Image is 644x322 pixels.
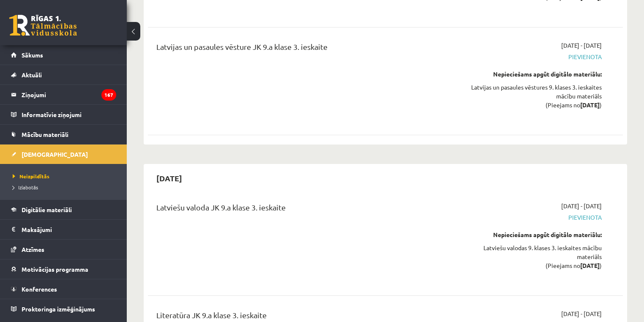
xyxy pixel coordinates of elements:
a: Ziņojumi167 [11,85,116,104]
div: Nepieciešams apgūt digitālo materiālu: [462,70,602,79]
a: Izlabotās [13,183,118,191]
a: Neizpildītās [13,172,118,180]
i: 167 [101,89,116,101]
legend: Maksājumi [22,220,116,239]
span: Atzīmes [22,246,44,253]
a: Konferences [11,279,116,299]
span: Motivācijas programma [22,265,88,273]
a: Mācību materiāli [11,125,116,144]
strong: [DATE] [580,262,600,269]
div: Latvijas un pasaules vēstures 9. klases 3. ieskaites mācību materiāls (Pieejams no ) [462,83,602,109]
span: Izlabotās [13,184,38,191]
h2: [DATE] [148,168,191,188]
div: Latvijas un pasaules vēsture JK 9.a klase 3. ieskaite [156,41,449,57]
a: Aktuāli [11,65,116,85]
span: [DATE] - [DATE] [561,202,602,210]
div: Latviešu valodas 9. klases 3. ieskaites mācību materiāls (Pieejams no ) [462,243,602,270]
span: [DATE] - [DATE] [561,41,602,50]
span: Konferences [22,285,57,293]
a: [DEMOGRAPHIC_DATA] [11,145,116,164]
span: Neizpildītās [13,173,49,180]
legend: Ziņojumi [22,85,116,104]
div: Nepieciešams apgūt digitālo materiālu: [462,230,602,239]
span: Proktoringa izmēģinājums [22,305,95,313]
a: Digitālie materiāli [11,200,116,219]
a: Motivācijas programma [11,259,116,279]
span: Pievienota [462,52,602,61]
a: Atzīmes [11,240,116,259]
a: Maksājumi [11,220,116,239]
span: Mācību materiāli [22,131,68,138]
span: Digitālie materiāli [22,206,72,213]
a: Proktoringa izmēģinājums [11,299,116,319]
span: Sākums [22,51,43,59]
span: [DEMOGRAPHIC_DATA] [22,150,88,158]
legend: Informatīvie ziņojumi [22,105,116,124]
strong: [DATE] [580,101,600,109]
div: Latviešu valoda JK 9.a klase 3. ieskaite [156,202,449,217]
a: Sākums [11,45,116,65]
span: [DATE] - [DATE] [561,309,602,318]
span: Pievienota [462,213,602,222]
a: Rīgas 1. Tālmācības vidusskola [9,15,77,36]
span: Aktuāli [22,71,42,79]
a: Informatīvie ziņojumi [11,105,116,124]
